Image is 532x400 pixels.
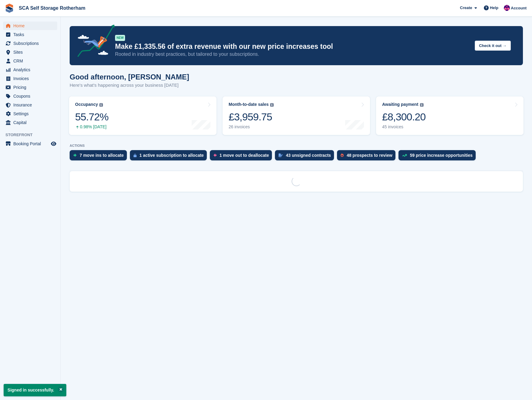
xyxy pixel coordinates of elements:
[279,153,283,157] img: contract_signature_icon-13c848040528278c33f63329250d36e43548de30e8caae1d1a13099fd9432cc5.svg
[130,150,210,163] a: 1 active subscription to allocate
[75,111,108,123] div: 55.72%
[504,5,510,11] img: Sam Chapman
[229,102,269,107] div: Month-to-date sales
[75,124,108,129] div: 0.98% [DATE]
[398,150,479,163] a: 59 price increase opportunities
[402,154,407,157] img: price_increase_opportunities-93ffe204e8149a01c8c9dc8f82e8f89637d9d84a8eef4429ea346261dce0b2c0.svg
[270,103,274,107] img: icon-info-grey-7440780725fd019a000dd9b08b2336e03edf1995a4989e88bcd33f0948082b44.svg
[229,111,274,123] div: £3,959.75
[13,101,50,109] span: Insurance
[210,150,275,163] a: 1 move out to deallocate
[511,5,527,11] span: Account
[382,111,426,123] div: £8,300.20
[70,82,189,89] p: Here's what's happening across your business [DATE]
[115,42,470,51] p: Make £1,335.56 of extra revenue with our new price increases tool
[13,118,50,127] span: Capital
[3,109,57,118] a: menu
[13,109,50,118] span: Settings
[286,153,331,158] div: 43 unsigned contracts
[70,150,130,163] a: 7 move ins to allocate
[69,96,216,135] a: Occupancy 55.72% 0.98% [DATE]
[347,153,392,158] div: 48 prospects to review
[72,25,115,59] img: price-adjustments-announcement-icon-8257ccfd72463d97f412b2fc003d46551f7dbcb40ab6d574587a9cd5c0d94...
[70,73,189,81] h1: Good afternoon, [PERSON_NAME]
[140,153,204,158] div: 1 active subscription to allocate
[134,153,137,157] img: active_subscription_to_allocate_icon-d502201f5373d7db506a760aba3b589e785aa758c864c3986d89f69b8ff3...
[223,96,370,135] a: Month-to-date sales £3,959.75 26 invoices
[3,66,57,74] a: menu
[50,140,57,147] a: Preview store
[460,5,472,11] span: Create
[420,103,424,107] img: icon-info-grey-7440780725fd019a000dd9b08b2336e03edf1995a4989e88bcd33f0948082b44.svg
[13,92,50,100] span: Coupons
[410,153,473,158] div: 59 price increase opportunities
[220,153,269,158] div: 1 move out to deallocate
[475,41,511,51] button: Check it out →
[275,150,337,163] a: 43 unsigned contracts
[3,139,57,148] a: menu
[3,92,57,100] a: menu
[3,22,57,30] a: menu
[3,48,57,56] a: menu
[13,57,50,65] span: CRM
[3,118,57,127] a: menu
[229,124,274,129] div: 26 invoices
[3,39,57,48] a: menu
[3,30,57,39] a: menu
[70,144,523,148] p: ACTIONS
[382,102,418,107] div: Awaiting payment
[99,103,103,107] img: icon-info-grey-7440780725fd019a000dd9b08b2336e03edf1995a4989e88bcd33f0948082b44.svg
[13,39,50,48] span: Subscriptions
[75,102,98,107] div: Occupancy
[490,5,498,11] span: Help
[13,30,50,39] span: Tasks
[382,124,426,129] div: 45 invoices
[337,150,398,163] a: 48 prospects to review
[5,4,14,13] img: stora-icon-8386f47178a22dfd0bd8f6a31ec36ba5ce8667c1dd55bd0f319d3a0aa187defe.svg
[341,153,344,157] img: prospect-51fa495bee0391a8d652442698ab0144808aea92771e9ea1ae160a38d050c398.svg
[13,48,50,56] span: Sites
[13,74,50,83] span: Invoices
[73,153,77,157] img: move_ins_to_allocate_icon-fdf77a2bb77ea45bf5b3d319d69a93e2d87916cf1d5bf7949dd705db3b84f3ca.svg
[13,22,50,30] span: Home
[3,83,57,92] a: menu
[16,3,88,13] a: SCA Self Storage Rotherham
[213,153,216,157] img: move_outs_to_deallocate_icon-f764333ba52eb49d3ac5e1228854f67142a1ed5810a6f6cc68b1a99e826820c5.svg
[5,132,60,138] span: Storefront
[4,384,66,396] p: Signed in successfully.
[13,83,50,92] span: Pricing
[3,74,57,83] a: menu
[13,139,50,148] span: Booking Portal
[115,51,470,58] p: Rooted in industry best practices, but tailored to your subscriptions.
[115,35,125,41] div: NEW
[3,101,57,109] a: menu
[13,66,50,74] span: Analytics
[3,57,57,65] a: menu
[80,153,124,158] div: 7 move ins to allocate
[376,96,524,135] a: Awaiting payment £8,300.20 45 invoices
